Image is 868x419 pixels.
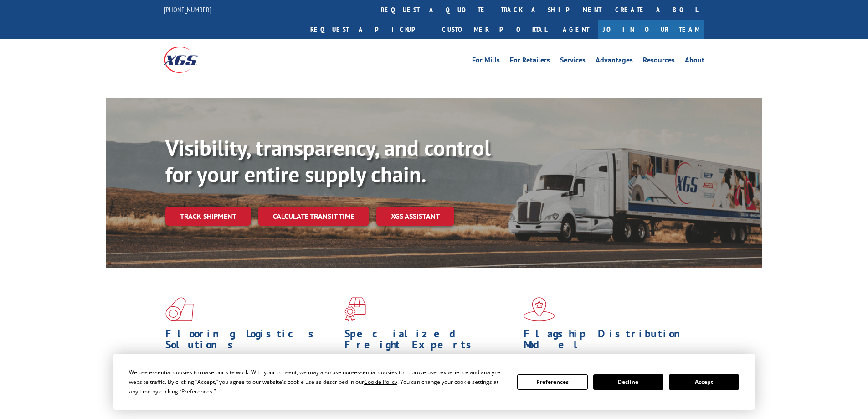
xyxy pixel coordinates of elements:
[303,20,435,39] a: Request a pickup
[113,354,755,410] div: Cookie Consent Prompt
[181,388,212,395] span: Preferences
[510,57,550,67] a: For Retailers
[364,378,397,386] span: Cookie Policy
[596,57,633,67] a: Advantages
[593,374,663,390] button: Decline
[524,328,696,355] h1: Flagship Distribution Model
[258,207,369,226] a: Calculate transit time
[376,207,454,226] a: XGS ASSISTANT
[165,134,491,188] b: Visibility, transparency, and control for your entire supply chain.
[554,20,598,39] a: Agent
[517,374,587,390] button: Preferences
[598,20,704,39] a: Join Our Team
[165,297,194,321] img: xgs-icon-total-supply-chain-intelligence-red
[560,57,586,67] a: Services
[344,328,517,355] h1: Specialized Freight Experts
[165,207,251,226] a: Track shipment
[669,374,739,390] button: Accept
[685,57,704,67] a: About
[164,5,211,14] a: [PHONE_NUMBER]
[524,297,555,321] img: xgs-icon-flagship-distribution-model-red
[165,328,338,355] h1: Flooring Logistics Solutions
[344,297,366,321] img: xgs-icon-focused-on-flooring-red
[643,57,675,67] a: Resources
[129,367,506,396] div: We use essential cookies to make our site work. With your consent, we may also use non-essential ...
[472,57,500,67] a: For Mills
[435,20,554,39] a: Customer Portal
